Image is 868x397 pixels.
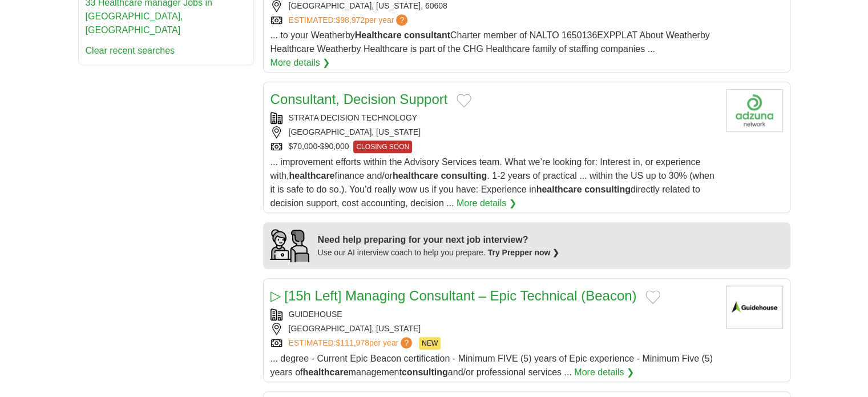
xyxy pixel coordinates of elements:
[318,233,560,247] div: Need help preparing for your next job interview?
[336,338,369,347] span: $111,978
[726,89,783,132] img: Company logo
[271,323,717,335] div: [GEOGRAPHIC_DATA], [US_STATE]
[289,14,410,26] a: ESTIMATED:$98,972per year?
[726,286,783,328] img: Guidehouse logo
[401,337,412,348] span: ?
[536,185,582,194] strong: healthcare
[457,94,471,107] button: Add to favorite jobs
[271,288,637,303] a: ▷ [15h Left] Managing Consultant – Epic Technical (Beacon)
[302,367,348,377] strong: healthcare
[355,30,402,40] strong: Healthcare
[457,197,516,210] a: More details ❯
[393,171,438,181] strong: healthcare
[289,310,342,319] a: GUIDEHOUSE
[396,14,407,26] span: ?
[289,337,415,350] a: ESTIMATED:$111,978per year?
[353,141,412,153] span: CLOSING SOON
[645,290,660,304] button: Add to favorite jobs
[419,337,441,350] span: NEW
[271,126,717,138] div: [GEOGRAPHIC_DATA], [US_STATE]
[271,141,717,153] div: $70,000-$90,000
[271,91,448,107] a: Consultant, Decision Support
[574,366,634,379] a: More details ❯
[404,30,450,40] strong: consultant
[86,46,175,55] a: Clear recent searches
[318,247,560,259] div: Use our AI interview coach to help you prepare.
[289,171,334,181] strong: healthcare
[271,157,714,208] span: ... improvement efforts within the Advisory Services team. What we’re looking for: Interest in, o...
[271,56,330,70] a: More details ❯
[402,367,448,377] strong: consulting
[441,171,487,181] strong: consulting
[488,248,560,257] a: Try Prepper now ❯
[271,354,713,377] span: ... degree - Current Epic Beacon certification - Minimum FIVE (5) years of Epic experience - Mini...
[336,15,365,25] span: $98,972
[584,185,631,194] strong: consulting
[271,112,717,124] div: STRATA DECISION TECHNOLOGY
[271,30,710,54] span: ... to your Weatherby Charter member of NALTO 1650136EXPPLAT About Weatherby Healthcare Weatherby...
